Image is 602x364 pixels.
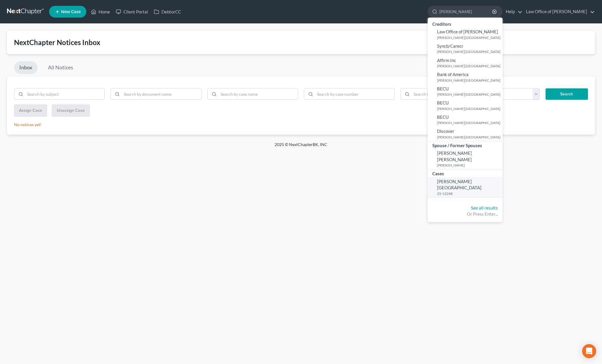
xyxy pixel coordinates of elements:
[437,86,449,91] span: BECU
[88,6,113,17] a: Home
[113,6,151,17] a: Client Portal
[428,84,503,99] a: BECU[PERSON_NAME][GEOGRAPHIC_DATA]
[546,88,588,100] button: Search
[428,27,503,42] a: Law Office of [PERSON_NAME][PERSON_NAME][GEOGRAPHIC_DATA]
[428,98,503,113] a: BECU[PERSON_NAME][GEOGRAPHIC_DATA]
[437,128,454,134] span: Discover
[437,163,501,168] small: [PERSON_NAME]
[437,191,501,196] small: 25-12248
[428,127,503,141] a: Discover[PERSON_NAME][GEOGRAPHIC_DATA]
[428,56,503,70] a: Affirm Inc[PERSON_NAME][GEOGRAPHIC_DATA]
[122,89,201,100] input: Search by document name
[134,142,468,152] div: 2025 © NextChapterBK, INC
[437,179,481,190] span: [PERSON_NAME][GEOGRAPHIC_DATA]
[503,6,522,17] a: Help
[428,113,503,127] a: BECU[PERSON_NAME][GEOGRAPHIC_DATA]
[437,150,472,162] span: [PERSON_NAME] [PERSON_NAME]
[437,135,501,140] small: [PERSON_NAME][GEOGRAPHIC_DATA]
[25,89,104,100] input: Search by subject
[428,169,503,177] div: Cases
[437,43,463,49] span: Syncb/Carecr
[439,6,493,17] input: Search by name...
[437,72,469,77] span: Bank of America
[437,35,501,40] small: [PERSON_NAME][GEOGRAPHIC_DATA]
[437,114,449,120] span: BECU
[437,29,498,34] span: Law Office of [PERSON_NAME]
[428,177,503,198] a: [PERSON_NAME][GEOGRAPHIC_DATA]25-12248
[14,122,588,128] p: No notices yet!
[428,149,503,169] a: [PERSON_NAME] [PERSON_NAME][PERSON_NAME]
[219,89,298,100] input: Search by case name
[428,70,503,84] a: Bank of America[PERSON_NAME][GEOGRAPHIC_DATA]
[61,10,81,14] span: New Case
[437,120,501,125] small: [PERSON_NAME][GEOGRAPHIC_DATA]
[471,205,498,210] a: See all results
[315,89,394,100] input: Search by case number
[428,141,503,149] div: Spouse / Former Spouses
[437,106,501,111] small: [PERSON_NAME][GEOGRAPHIC_DATA]
[151,6,184,17] a: DebtorCC
[14,61,38,74] a: Inbox
[14,38,588,47] div: NextChapter Notices Inbox
[437,49,501,54] small: [PERSON_NAME][GEOGRAPHIC_DATA]
[428,42,503,56] a: Syncb/Carecr[PERSON_NAME][GEOGRAPHIC_DATA]
[437,58,456,63] span: Affirm Inc
[582,344,596,358] div: Open Intercom Messenger
[437,92,501,97] small: [PERSON_NAME][GEOGRAPHIC_DATA]
[437,100,449,105] span: BECU
[437,78,501,83] small: [PERSON_NAME][GEOGRAPHIC_DATA]
[432,211,498,217] div: Or Press Enter...
[428,20,503,27] div: Creditors
[412,89,467,100] input: Search by date
[437,63,501,68] small: [PERSON_NAME][GEOGRAPHIC_DATA]
[523,6,595,17] a: Law Office of [PERSON_NAME]
[43,61,78,74] a: All Notices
